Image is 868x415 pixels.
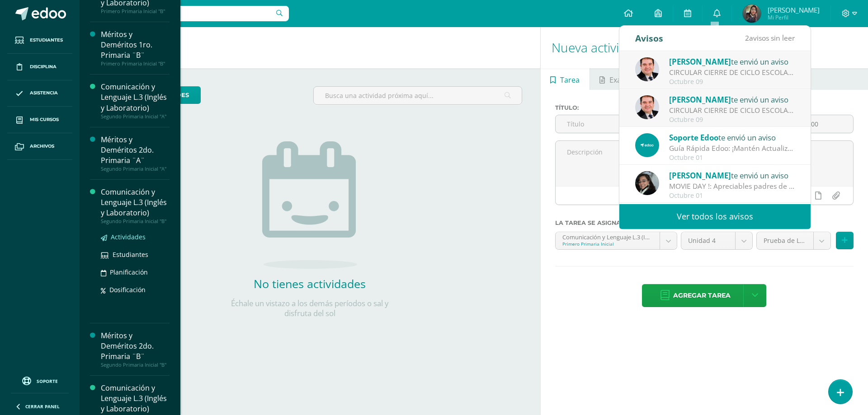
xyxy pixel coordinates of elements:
[745,33,749,43] span: 2
[90,27,529,68] h1: Actividades
[562,241,653,247] div: Primero Primaria Inicial
[30,37,63,44] span: Estudiantes
[101,249,170,260] a: Estudiantes
[101,8,170,14] div: Primero Primaria Inicial "B"
[101,29,170,61] div: Méritos y Deméritos 1ro. Primaria ¨B¨
[757,232,830,249] a: Prueba de Logro (40.0%)
[768,5,820,14] span: [PERSON_NAME]
[111,233,146,241] span: Actividades
[7,27,72,54] a: Estudiantes
[101,187,170,218] div: Comunicación y Lenguaje L.3 (Inglés y Laboratorio)
[113,250,148,259] span: Estudiantes
[669,169,795,181] div: te envió un aviso
[101,331,170,368] a: Méritos y Deméritos 2do. Primaria ¨B¨Segundo Primaria Inicial "B"
[556,115,675,133] input: Título
[669,94,731,105] span: [PERSON_NAME]
[101,232,170,242] a: Actividades
[562,232,653,241] div: Comunicación y Lenguaje L.3 (Inglés y Laboratorio) 'A'
[101,82,170,113] div: Comunicación y Lenguaje L.3 (Inglés y Laboratorio)
[101,135,170,172] a: Méritos y Deméritos 2do. Primaria ¨A¨Segundo Primaria Inicial "A"
[219,298,400,318] p: Échale un vistazo a los demás períodos o sal y disfruta del sol
[669,78,795,86] div: Octubre 09
[101,61,170,67] div: Primero Primaria Inicial "B"
[101,267,170,277] a: Planificación
[101,218,170,224] div: Segundo Primaria Inicial "B"
[541,68,590,90] a: Tarea
[101,166,170,172] div: Segundo Primaria Inicial "A"
[764,232,807,249] span: Prueba de Logro (40.0%)
[669,56,795,67] div: te envió un aviso
[669,105,795,116] div: CIRCULAR CIERRE DE CICLO ESCOLAR 2025: Buenas tardes estimados Padres y Madres de familia: Es un ...
[669,132,718,143] span: Soporte Edoo
[30,116,59,123] span: Mis cursos
[101,187,170,224] a: Comunicación y Lenguaje L.3 (Inglés y Laboratorio)Segundo Primaria Inicial "B"
[552,27,857,68] h1: Nueva actividad
[669,116,795,124] div: Octubre 09
[30,89,58,97] span: Asistencia
[101,113,170,120] div: Segundo Primaria Inicial "A"
[669,143,795,154] div: Guía Rápida Edoo: ¡Mantén Actualizada tu Información de Perfil!: En Edoo, es importante mantener ...
[7,54,72,80] a: Disciplina
[262,141,357,269] img: no_activities.png
[7,80,72,107] a: Asistencia
[101,82,170,119] a: Comunicación y Lenguaje L.3 (Inglés y Laboratorio)Segundo Primaria Inicial "A"
[37,378,58,384] span: Soporte
[110,268,148,276] span: Planificación
[556,232,677,249] a: Comunicación y Lenguaje L.3 (Inglés y Laboratorio) 'A'Primero Primaria Inicial
[560,69,580,91] span: Tarea
[635,133,659,157] img: 676617573f7bfa93b0300b4c1ae80bc1.png
[688,232,728,249] span: Unidad 4
[635,95,659,119] img: 57933e79c0f622885edf5cfea874362b.png
[101,383,170,414] div: Comunicación y Lenguaje L.3 (Inglés y Laboratorio)
[101,29,170,67] a: Méritos y Deméritos 1ro. Primaria ¨B¨Primero Primaria Inicial "B"
[11,374,69,387] a: Soporte
[109,285,146,294] span: Dosificación
[669,131,795,143] div: te envió un aviso
[30,143,54,150] span: Archivos
[669,192,795,200] div: Octubre 01
[219,276,400,291] h2: No tienes actividades
[635,171,659,195] img: 7bd163c6daa573cac875167af135d202.png
[7,133,72,160] a: Archivos
[669,56,731,67] span: [PERSON_NAME]
[635,57,659,81] img: 57933e79c0f622885edf5cfea874362b.png
[768,14,820,21] span: Mi Perfil
[555,104,675,111] label: Título:
[101,284,170,295] a: Dosificación
[745,33,795,43] span: avisos sin leer
[85,6,289,21] input: Busca un usuario...
[669,170,731,181] span: [PERSON_NAME]
[555,219,854,226] label: La tarea se asignará a:
[669,67,795,78] div: CIRCULAR CIERRE DE CICLO ESCOLAR 2025: Buenas tardes estimados Padres y Madres de familia: Es un ...
[635,26,663,51] div: Avisos
[669,93,795,105] div: te envió un aviso
[7,107,72,133] a: Mis cursos
[101,362,170,368] div: Segundo Primaria Inicial "B"
[619,204,811,229] a: Ver todos los avisos
[669,154,795,162] div: Octubre 01
[314,87,521,104] input: Busca una actividad próxima aquí...
[101,135,170,166] div: Méritos y Deméritos 2do. Primaria ¨A¨
[681,232,752,249] a: Unidad 4
[25,403,60,410] span: Cerrar panel
[30,63,57,70] span: Disciplina
[590,68,646,90] a: Examen
[743,5,761,23] img: f0e68a23fbcd897634a5ac152168984d.png
[609,69,637,91] span: Examen
[101,331,170,362] div: Méritos y Deméritos 2do. Primaria ¨B¨
[669,181,795,191] div: MOVIE DAY !: Apreciables padres de familia, reciban un cordial saludo, desando todos se encuentre...
[673,284,731,307] span: Agregar tarea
